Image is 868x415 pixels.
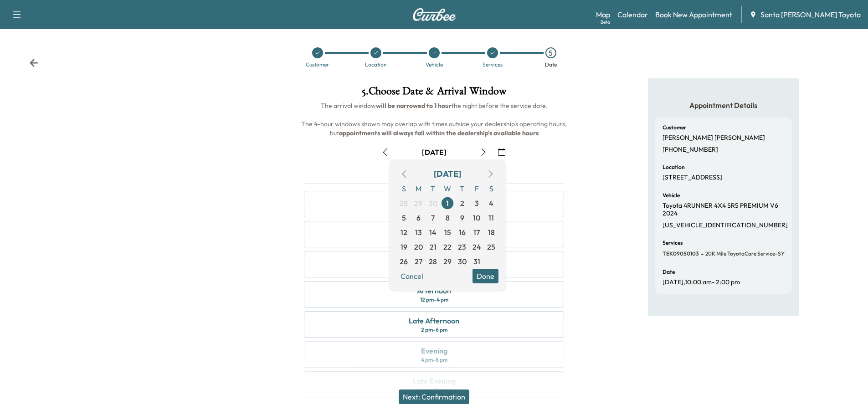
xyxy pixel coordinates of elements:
span: 21 [430,241,437,252]
span: 27 [415,256,422,267]
h6: Vehicle [663,193,680,198]
span: 6 [416,212,421,223]
span: S [484,181,498,196]
b: appointments will always fall within the dealership's available hours [339,129,539,137]
h1: 5 . Choose Date & Arrival Window [297,86,571,101]
p: [PERSON_NAME] [PERSON_NAME] [663,134,765,142]
b: will be narrowed to 1 hour [376,102,452,110]
span: 8 [446,212,450,223]
div: Late Afternoon [409,315,459,326]
span: 3 [475,198,479,209]
div: Customer [306,62,329,67]
p: [DATE] , 10:00 am - 2:00 pm [663,278,740,287]
span: T [455,181,469,196]
div: 5 [545,47,556,58]
div: 2 pm - 6 pm [421,326,447,333]
span: 13 [415,227,422,238]
h6: Services [663,240,683,246]
span: F [469,181,484,196]
span: 9 [460,212,464,223]
a: MapBeta [596,9,610,20]
span: 24 [473,241,481,252]
span: T [426,181,440,196]
span: Santa [PERSON_NAME] Toyota [760,9,861,20]
span: 28 [400,198,408,209]
span: 23 [458,241,466,252]
span: - [699,249,704,258]
div: Location [365,62,387,67]
div: Back [29,58,38,67]
p: [PHONE_NUMBER] [663,146,718,154]
span: 1 [446,198,449,209]
span: 26 [400,256,408,267]
span: 12 [401,227,407,238]
h6: Date [663,269,675,275]
div: [DATE] [422,147,447,157]
span: S [396,181,411,196]
span: 11 [488,212,494,223]
span: 19 [401,241,407,252]
span: The arrival window the night before the service date. The 4-hour windows shown may overlap with t... [301,102,568,137]
button: Done [473,269,498,283]
span: M [411,181,426,196]
p: [US_VEHICLE_IDENTIFICATION_NUMBER] [663,221,788,230]
button: Next: Confirmation [399,389,469,404]
h6: Location [663,164,685,170]
span: 25 [487,241,495,252]
span: 5 [402,212,406,223]
span: 30 [429,198,437,209]
span: W [440,181,455,196]
span: 2 [460,198,464,209]
h5: Appointment Details [655,100,792,110]
span: 20K Mile ToyotaCare Service-SYN [704,250,789,257]
span: 31 [473,256,480,267]
span: 29 [443,256,452,267]
span: 4 [489,198,493,209]
div: Services [483,62,503,67]
div: [DATE] [434,168,461,180]
button: Cancel [396,269,427,283]
div: Date [545,62,557,67]
p: Toyota 4RUNNER 4X4 SR5 PREMIUM V6 2024 [663,202,785,218]
span: 10 [473,212,480,223]
span: 18 [488,227,495,238]
p: [STREET_ADDRESS] [663,174,722,182]
span: 17 [473,227,480,238]
div: Vehicle [426,62,443,67]
span: 30 [458,256,467,267]
h6: Customer [663,125,686,130]
span: 29 [414,198,422,209]
span: 22 [443,241,452,252]
div: Beta [601,19,610,26]
a: Book New Appointment [655,9,732,20]
span: 7 [431,212,435,223]
span: 28 [429,256,437,267]
span: 15 [444,227,451,238]
span: 20 [414,241,423,252]
img: Curbee Logo [412,8,456,21]
span: 16 [459,227,466,238]
span: TEK09050103 [663,250,699,257]
a: Calendar [617,9,648,20]
span: 14 [429,227,437,238]
div: 12 pm - 4 pm [420,296,448,303]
